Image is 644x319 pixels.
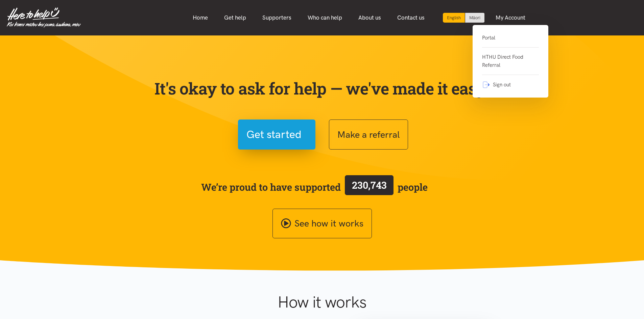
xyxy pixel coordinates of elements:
[389,10,433,25] a: Contact us
[185,10,216,25] a: Home
[201,174,428,200] span: We’re proud to have supported people
[482,75,539,89] a: Sign out
[153,79,491,98] p: It's okay to ask for help — we've made it easy!
[352,179,387,191] span: 230,743
[482,34,539,48] a: Portal
[443,13,465,23] div: Current language
[212,292,432,312] h1: How it works
[329,119,408,150] button: Make a referral
[272,209,372,239] a: See how it works
[300,10,350,25] a: Who can help
[7,7,81,28] img: Home
[482,48,539,75] a: HTHU Direct Food Referral
[341,174,398,200] a: 230,743
[254,10,300,25] a: Supporters
[473,25,548,98] div: My Account
[465,13,484,23] a: Switch to Te Reo Māori
[216,10,254,25] a: Get help
[350,10,389,25] a: About us
[443,13,485,23] div: Language toggle
[246,126,302,143] span: Get started
[487,10,533,25] a: My Account
[238,119,315,150] button: Get started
